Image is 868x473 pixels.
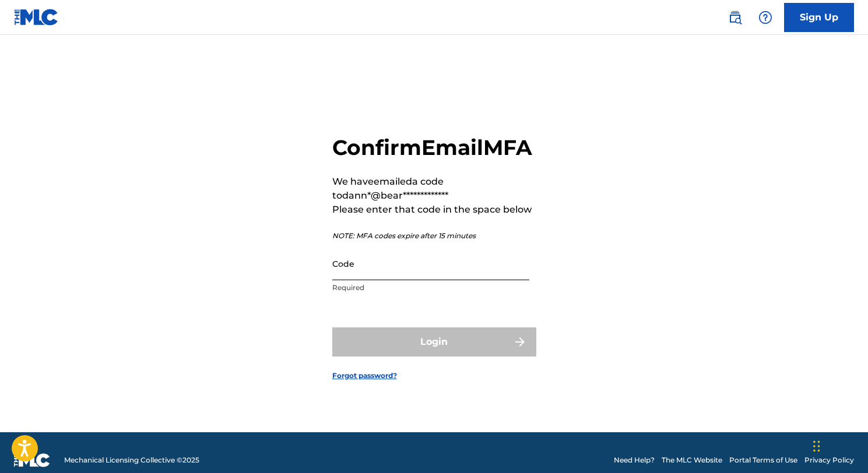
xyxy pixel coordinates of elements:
[332,203,536,217] p: Please enter that code in the space below
[804,455,854,465] a: Privacy Policy
[14,453,50,467] img: logo
[662,455,722,465] a: The MLC Website
[332,370,397,381] a: Forgot password?
[729,455,797,465] a: Portal Terms of Use
[64,455,199,465] span: Mechanical Licensing Collective © 2025
[723,6,747,29] a: Public Search
[810,417,868,473] iframe: Chat Widget
[614,455,655,465] a: Need Help?
[813,429,820,464] div: Drag
[754,6,777,29] div: Help
[14,9,59,26] img: MLC Logo
[332,135,536,161] h2: Confirm Email MFA
[332,283,529,293] p: Required
[784,3,854,32] a: Sign Up
[758,10,772,24] img: help
[332,231,536,241] p: NOTE: MFA codes expire after 15 minutes
[728,10,742,24] img: search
